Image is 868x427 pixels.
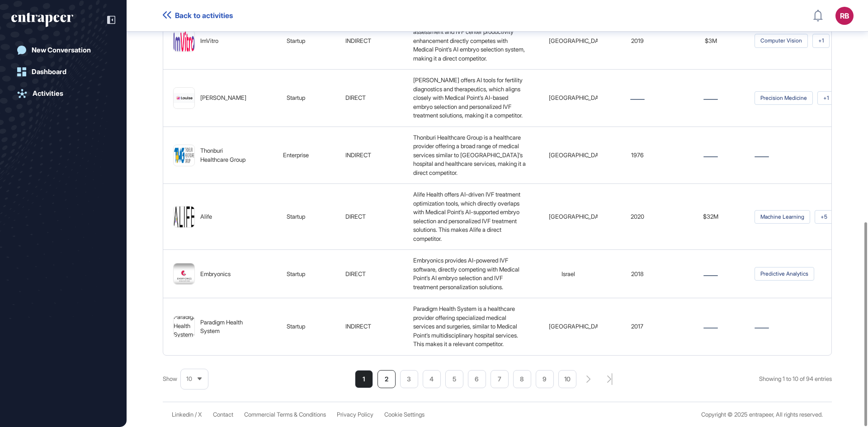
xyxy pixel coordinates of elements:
div: entrapeer-logo [11,13,73,27]
span: / [195,411,197,418]
a: Activities [11,84,115,103]
span: [GEOGRAPHIC_DATA] [549,213,608,220]
div: Showing 1 to 10 of 94 entries [759,375,832,384]
div: Copyright © 2025 entrapeer, All rights reserved. [701,411,823,418]
span: Back to activities [175,11,233,20]
span: Contact [213,411,233,418]
a: Commercial Terms & Conditions [244,411,326,418]
span: Paradigm Health System is a healthcare provider offering specialized medical services and surgeri... [413,305,519,347]
span: 2018 [631,270,644,277]
div: ImVitro [200,37,218,46]
li: 5 [445,370,463,388]
div: Dashboard [32,68,66,76]
span: machine learning [755,210,810,224]
a: Linkedin [172,411,193,418]
a: Cookie Settings [384,411,425,418]
li: 2 [377,370,396,388]
span: Precision Medicine [755,91,813,105]
img: Louise-logo [174,93,194,103]
span: [GEOGRAPHIC_DATA] [549,151,608,159]
span: startup [287,270,305,277]
li: 8 [513,370,531,388]
span: +5 [815,210,833,224]
div: [PERSON_NAME] [200,94,246,103]
span: ImVitro’s AI-driven platform for embryo assessment and IVF center productivity enhancement direct... [413,19,526,62]
span: startup [287,323,305,330]
img: ImVitro-logo [174,31,194,52]
li: 7 [491,370,509,388]
div: Thonburi Healthcare Group [200,146,246,164]
li: 1 [355,370,373,388]
span: Israel [561,270,575,277]
div: Paradigm Health System [200,318,246,336]
span: 2019 [631,37,644,44]
img: Paradigm Health System-logo [174,305,194,348]
img: Embryonics-logo [174,263,194,284]
span: INDIRECT [345,151,371,159]
span: [GEOGRAPHIC_DATA] [549,323,608,330]
span: $3M [705,37,717,44]
span: [GEOGRAPHIC_DATA] [549,37,608,44]
span: Embryonics provides AI-powered IVF software, directly competing with Medical Point’s AI embryo se... [413,257,521,291]
a: Back to activities [163,11,233,20]
span: 1976 [631,151,644,159]
span: $32M [703,213,718,220]
button: RB [835,7,854,25]
span: DIRECT [345,213,366,220]
div: search-pagination-last-page-button [607,373,613,385]
div: Activities [33,89,63,98]
a: New Conversation [11,41,115,59]
span: Thonburi Healthcare Group is a healthcare provider offering a broad range of medical services sim... [413,134,527,176]
span: startup [287,37,305,44]
span: enterprise [283,151,309,159]
div: New Conversation [32,46,91,54]
span: Predictive Analytics [755,267,814,281]
span: +1 [812,34,830,47]
li: 3 [400,370,418,388]
li: 4 [423,370,441,388]
span: 2020 [631,213,644,220]
li: 6 [468,370,486,388]
div: Alife [200,212,212,221]
span: Alife Health offers AI-driven IVF treatment optimization tools, which directly overlaps with Medi... [413,191,522,242]
span: +1 [817,91,835,105]
span: INDIRECT [345,323,371,330]
div: search-pagination-next-button [586,375,591,383]
li: 9 [536,370,554,388]
span: startup [287,94,305,101]
span: DIRECT [345,94,366,101]
a: X [198,411,202,418]
li: 10 [558,370,576,388]
span: [PERSON_NAME] offers AI tools for fertility diagnostics and therapeutics, which aligns closely wi... [413,76,524,119]
span: [GEOGRAPHIC_DATA] [549,94,608,101]
span: Show [163,375,177,384]
span: 10 [186,375,192,382]
span: DIRECT [345,270,366,277]
span: computer vision [755,34,808,47]
span: 2017 [631,323,643,330]
img: Thonburi Healthcare Group-logo [174,145,194,166]
span: startup [287,213,305,220]
img: Alife-logo [174,206,194,227]
a: Privacy Policy [337,411,373,418]
a: Dashboard [11,63,115,81]
span: INDIRECT [345,37,371,44]
div: Embryonics [200,270,231,279]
